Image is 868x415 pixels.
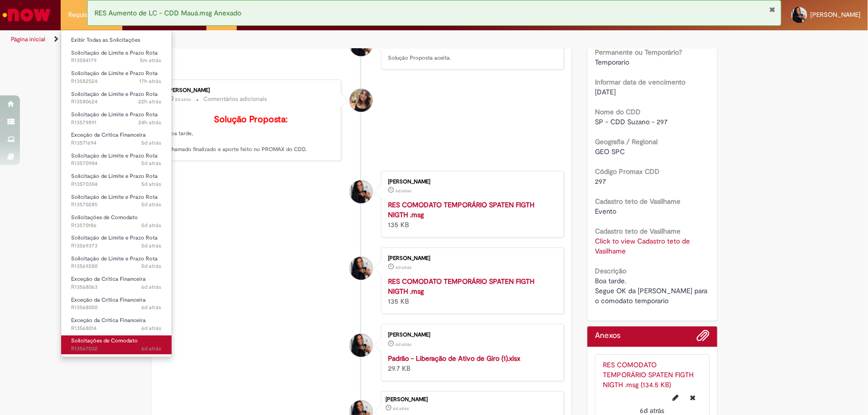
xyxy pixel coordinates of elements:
time: 26/09/2025 11:55:24 [142,201,162,208]
span: 6d atrás [395,264,411,270]
span: SP - CDD Suzano - 297 [595,117,668,126]
span: R13569280 [71,262,162,270]
time: 26/09/2025 09:11:20 [142,262,162,270]
span: 17h atrás [140,78,162,85]
span: 5d atrás [142,201,162,208]
time: 25/09/2025 14:18:45 [395,188,411,194]
span: Solicitações de Comodato [71,337,138,344]
div: [PERSON_NAME] [386,397,559,403]
span: 5d atrás [142,222,162,229]
time: 25/09/2025 14:18:45 [640,406,665,415]
span: 6d atrás [142,345,162,352]
time: 26/09/2025 16:40:00 [142,139,162,147]
span: R13570984 [71,160,162,167]
span: 6d atrás [395,188,411,194]
span: R13584179 [71,57,162,65]
a: Aberto R13568050 : Exceção da Crítica Financeira [61,295,172,313]
a: Aberto R13570984 : Solicitação de Limite e Prazo Rota [61,151,172,169]
a: Aberto R13570304 : Solicitação de Limite e Prazo Rota [61,171,172,189]
small: Comentários adicionais [204,95,268,103]
span: Temporario [595,58,629,67]
span: Solicitação de Limite e Prazo Rota [71,234,158,242]
button: Adicionar anexos [697,329,710,347]
span: 5d atrás [142,262,162,270]
span: Solicitação de Limite e Prazo Rota [71,255,158,262]
div: Bianca Santos Souza [350,257,373,280]
div: Bianca Santos Souza [350,180,373,203]
time: 30/09/2025 09:01:17 [139,119,162,126]
b: Cadastro teto de Vasilhame [595,197,680,206]
span: Solicitação de Limite e Prazo Rota [71,152,158,160]
div: Mariana Marques Americo [350,89,373,112]
b: Geografia / Regional [595,137,658,146]
span: Solicitação de Limite e Prazo Rota [71,90,158,98]
ul: Requisições [61,30,172,357]
span: Solicitação de Limite e Prazo Rota [71,49,158,57]
span: RES Aumento de LC - CDD Mauá.msg Anexado [95,8,242,17]
span: R13570304 [71,180,162,188]
time: 25/09/2025 14:18:33 [395,341,411,347]
b: Informar data de vencimento [595,78,685,86]
a: Aberto R13568063 : Exceção da Crítica Financeira [61,274,172,292]
button: Editar nome de arquivo RES COMODATO TEMPORÁRIO SPATEN FIGTH NIGTH .msg [667,390,685,406]
span: [DATE] [595,87,616,96]
b: Solução Proposta: [214,114,288,125]
span: R13570285 [71,201,162,209]
span: 5d atrás [142,160,162,167]
div: [PERSON_NAME] [168,87,334,93]
span: 6d atrás [395,341,411,347]
ul: Trilhas de página [7,30,571,49]
h2: Anexos [595,332,620,340]
time: 30/09/2025 10:50:51 [139,98,162,105]
span: 6d atrás [142,283,162,291]
a: RES COMODATO TEMPORÁRIO SPATEN FIGTH NIGTH .msg [388,200,534,219]
a: Aberto R13582524 : Solicitação de Limite e Prazo Rota [61,68,172,86]
div: [PERSON_NAME] [388,179,554,185]
a: Aberto R13567032 : Solicitações de Comodato [61,335,172,354]
span: Solicitação de Limite e Prazo Rota [71,193,158,201]
span: Solicitação de Limite e Prazo Rota [71,70,158,77]
span: R13568014 [71,325,162,332]
span: 22h atrás [139,98,162,105]
span: 6d atrás [142,325,162,332]
span: R13571694 [71,139,162,147]
span: Boa tarde. Segue OK da [PERSON_NAME] para o comodato temporario [595,276,709,305]
a: Aberto R13570186 : Solicitações de Comodato [61,212,172,231]
time: 29/09/2025 14:22:41 [176,96,192,102]
span: R13580624 [71,98,162,106]
span: 6d atrás [142,304,162,311]
span: Exceção da Crítica Financeira [71,275,146,283]
span: Solicitações de Comodato [71,214,138,221]
b: Código Promax CDD [595,167,660,176]
a: Exibir Todas as Solicitações [61,35,172,46]
time: 26/09/2025 14:56:21 [142,160,162,167]
span: 6d atrás [640,406,665,415]
time: 25/09/2025 16:59:02 [142,283,162,291]
span: 6d atrás [393,406,409,412]
a: Aberto R13569373 : Solicitação de Limite e Prazo Rota [61,233,172,251]
div: 135 KB [388,276,554,306]
time: 26/09/2025 12:00:01 [142,180,162,188]
span: 5d atrás [142,242,162,249]
span: Exceção da Crítica Financeira [71,131,146,139]
span: 5d atrás [142,180,162,188]
b: Nome do CDD [595,107,641,116]
a: Aberto R13571694 : Exceção da Crítica Financeira [61,130,172,148]
span: Requisições [68,10,103,20]
time: 01/10/2025 08:39:24 [140,57,162,64]
a: Click to view Cadastro teto de Vasilhame [595,237,690,255]
b: Permanente ou Temporário? [595,48,682,57]
button: Excluir RES COMODATO TEMPORÁRIO SPATEN FIGTH NIGTH .msg [684,390,702,406]
div: Bianca Santos Souza [350,334,373,357]
time: 25/09/2025 14:18:39 [395,264,411,270]
time: 25/09/2025 14:42:36 [142,345,162,352]
span: 24h atrás [139,119,162,126]
a: Padrão - Liberação de Ativo de Giro (1).xlsx [388,354,520,363]
span: Solicitação de Limite e Prazo Rota [71,111,158,118]
b: Descrição [595,266,626,275]
a: RES COMODATO TEMPORÁRIO SPATEN FIGTH NIGTH .msg [388,277,534,296]
span: R13569373 [71,242,162,250]
span: Evento [595,207,616,216]
time: 25/09/2025 14:19:16 [393,406,409,412]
